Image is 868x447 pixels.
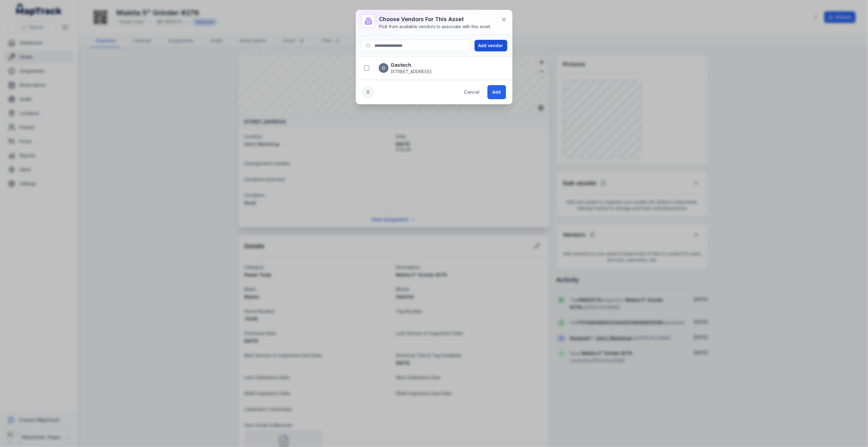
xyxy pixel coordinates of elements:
[487,85,506,99] button: Add
[362,86,374,98] div: 0
[391,61,432,69] strong: Gastech
[475,40,507,51] button: Add vendor
[391,69,432,75] span: [STREET_ADDRESS]
[459,85,485,99] button: Cancel
[379,15,491,24] h3: Choose vendors for this asset
[379,24,491,30] div: Pick from available vendors to associate with this asset.
[382,65,385,71] span: G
